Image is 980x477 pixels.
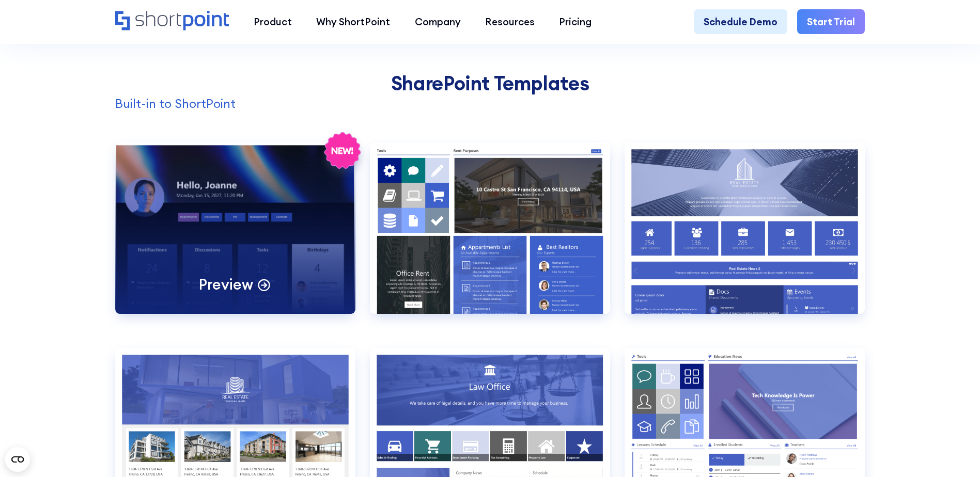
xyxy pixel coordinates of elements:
[254,14,292,29] div: Product
[559,14,592,29] div: Pricing
[928,427,980,477] iframe: Chat Widget
[370,142,610,333] a: Documents 1
[402,9,473,34] a: Company
[316,14,390,29] div: Why ShortPoint
[115,72,865,94] h2: SharePoint Templates
[199,275,253,294] p: Preview
[304,9,402,34] a: Why ShortPoint
[547,9,604,34] a: Pricing
[241,9,304,34] a: Product
[115,94,865,113] p: Built-in to ShortPoint
[473,9,547,34] a: Resources
[485,14,535,29] div: Resources
[5,447,30,472] button: Open CMP widget
[694,9,787,34] a: Schedule Demo
[415,14,461,29] div: Company
[797,9,865,34] a: Start Trial
[115,142,355,333] a: CommunicationPreview
[115,11,229,32] a: Home
[625,142,865,333] a: Documents 2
